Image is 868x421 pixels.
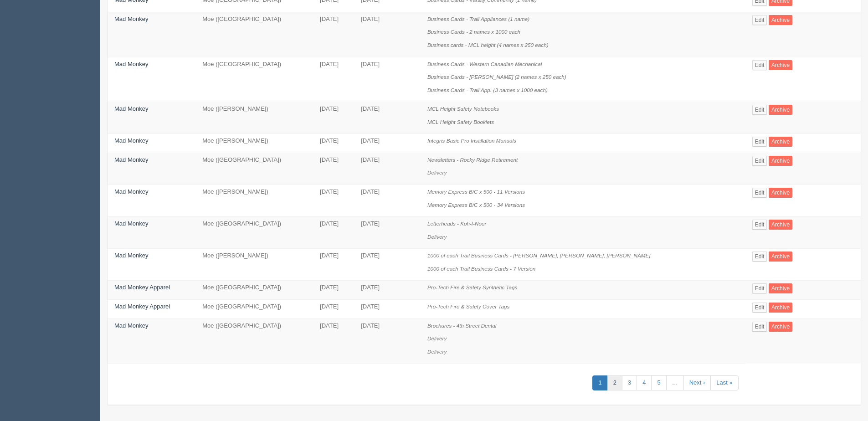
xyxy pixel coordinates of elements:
a: Archive [769,15,792,25]
td: [DATE] [313,185,354,217]
td: [DATE] [354,299,421,318]
a: Next › [683,375,711,390]
a: Mad Monkey [114,220,148,227]
a: Edit [752,322,767,332]
a: Edit [752,15,767,25]
i: Brochures - 4th Street Dental [427,323,496,329]
td: [DATE] [313,249,354,281]
td: Moe ([GEOGRAPHIC_DATA]) [195,281,313,300]
i: Delivery [427,234,447,240]
td: [DATE] [313,299,354,318]
td: Moe ([GEOGRAPHIC_DATA]) [195,12,313,57]
td: Moe ([GEOGRAPHIC_DATA]) [195,217,313,249]
i: Newsletters - Rocky Ridge Retirement [427,157,518,163]
td: [DATE] [313,57,354,102]
td: [DATE] [354,217,421,249]
i: Delivery [427,349,447,354]
td: [DATE] [354,12,421,57]
i: Pro-Tech Fire & Safety Cover Tags [427,303,509,309]
a: 2 [607,375,622,390]
a: Edit [752,283,767,293]
i: MCL Height Safety Notebooks [427,106,499,112]
i: Memory Express B/C x 500 - 34 Versions [427,202,525,208]
a: Archive [769,322,792,332]
td: [DATE] [354,153,421,185]
a: Archive [769,283,792,293]
td: [DATE] [313,217,354,249]
i: Business Cards - 2 names x 1000 each [427,29,520,35]
i: Business Cards - [PERSON_NAME] (2 names x 250 each) [427,74,566,80]
a: Mad Monkey [114,105,148,112]
a: Archive [769,60,792,70]
td: Moe ([GEOGRAPHIC_DATA]) [195,318,313,364]
a: 3 [622,375,637,390]
td: [DATE] [313,12,354,57]
a: Last » [710,375,738,390]
a: Mad Monkey [114,188,148,195]
td: [DATE] [354,57,421,102]
i: Pro-Tech Fire & Safety Synthetic Tags [427,284,517,290]
td: [DATE] [313,318,354,364]
a: Edit [752,303,767,313]
i: Memory Express B/C x 500 - 11 Versions [427,189,525,195]
a: Mad Monkey [114,61,148,67]
td: [DATE] [354,249,421,281]
i: MCL Height Safety Booklets [427,119,494,125]
a: Archive [769,188,792,198]
a: Edit [752,137,767,147]
a: Archive [769,220,792,230]
a: Archive [769,156,792,166]
td: Moe ([PERSON_NAME]) [195,134,313,153]
a: Archive [769,252,792,262]
i: 1000 of each Trail Business Cards - [PERSON_NAME], [PERSON_NAME], [PERSON_NAME] [427,252,651,258]
a: Archive [769,105,792,115]
i: 1000 of each Trail Business Cards - 7 Version [427,266,535,272]
i: Business Cards - Western Canadian Mechanical [427,61,542,67]
td: Moe ([PERSON_NAME]) [195,185,313,217]
a: Mad Monkey [114,252,148,259]
a: Mad Monkey [114,15,148,22]
i: Delivery [427,169,447,175]
a: … [666,375,684,390]
a: Mad Monkey [114,137,148,144]
td: [DATE] [354,185,421,217]
i: Delivery [427,335,447,341]
td: Moe ([GEOGRAPHIC_DATA]) [195,299,313,318]
td: Moe ([PERSON_NAME]) [195,102,313,134]
a: Mad Monkey Apparel [114,284,170,291]
a: Edit [752,252,767,262]
td: [DATE] [313,102,354,134]
i: Business Cards - Trail Appliances (1 name) [427,16,529,22]
a: Mad Monkey [114,322,148,329]
a: Edit [752,60,767,70]
i: Letterheads - Koh-I-Noor [427,221,486,226]
a: Edit [752,220,767,230]
i: Business cards - MCL height (4 names x 250 each) [427,42,548,48]
td: [DATE] [313,134,354,153]
td: [DATE] [313,281,354,300]
td: [DATE] [354,102,421,134]
a: Mad Monkey Apparel [114,303,170,310]
td: [DATE] [354,134,421,153]
a: Archive [769,137,792,147]
i: Business Cards - Trail App. (3 names x 1000 each) [427,87,548,93]
a: 5 [651,375,666,390]
i: Integris Basic Pro Insallation Manuals [427,138,516,144]
td: Moe ([GEOGRAPHIC_DATA]) [195,57,313,102]
a: Edit [752,105,767,115]
a: Mad Monkey [114,156,148,163]
td: Moe ([PERSON_NAME]) [195,249,313,281]
a: 1 [592,375,607,390]
td: [DATE] [354,318,421,364]
a: 4 [637,375,652,390]
a: Archive [769,303,792,313]
a: Edit [752,188,767,198]
td: [DATE] [354,281,421,300]
a: Edit [752,156,767,166]
td: [DATE] [313,153,354,185]
td: Moe ([GEOGRAPHIC_DATA]) [195,153,313,185]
